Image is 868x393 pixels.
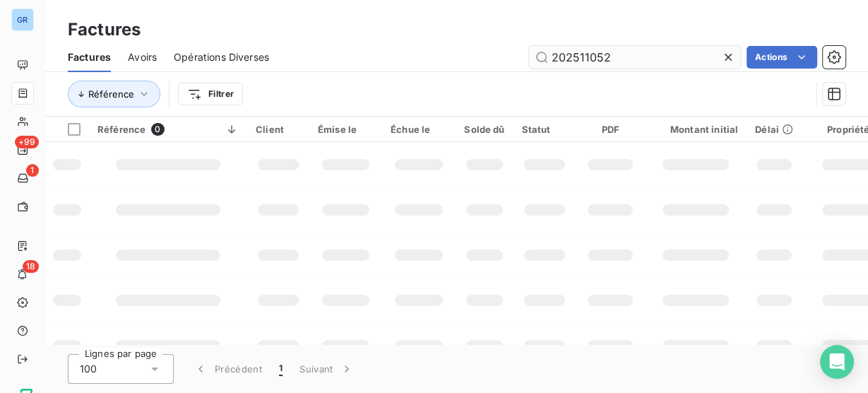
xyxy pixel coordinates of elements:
div: Montant initial [653,124,738,135]
span: 0 [151,123,164,136]
span: Référence [97,124,145,135]
div: Solde dû [464,124,504,135]
span: 1 [279,362,283,376]
span: 1 [26,164,39,177]
span: 100 [80,362,97,376]
div: Statut [522,124,568,135]
div: Échue le [391,124,447,135]
span: Avoirs [128,50,157,64]
button: Référence [68,81,160,107]
button: 1 [270,354,291,384]
button: Filtrer [178,83,243,105]
div: GR [11,8,34,31]
span: +99 [15,136,39,148]
div: Délai [755,124,793,135]
button: Suivant [291,354,362,384]
span: Opérations Diverses [174,50,269,64]
span: Référence [88,88,134,100]
span: 18 [23,260,39,273]
div: Open Intercom Messenger [820,345,854,379]
span: Factures [68,50,111,64]
div: Client [256,124,301,135]
div: Émise le [318,124,374,135]
input: Rechercher [529,46,741,69]
button: Précédent [185,354,270,384]
h3: Factures [68,17,141,42]
div: PDF [584,124,636,135]
button: Actions [747,46,817,69]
